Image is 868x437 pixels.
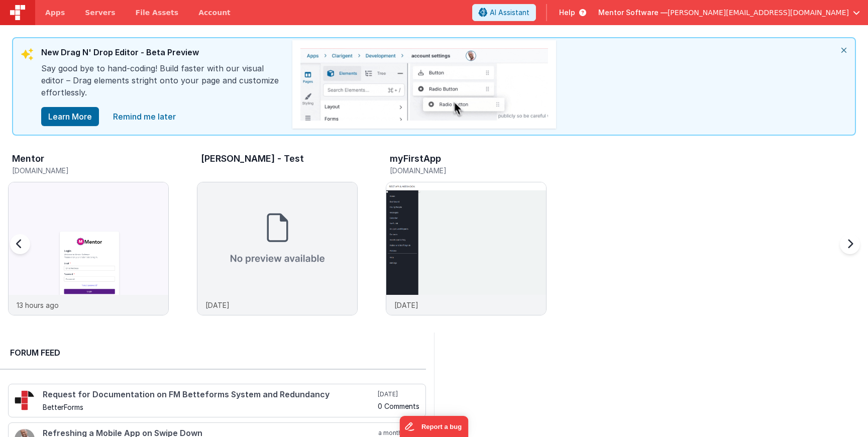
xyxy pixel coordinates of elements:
[107,106,182,127] a: close
[833,38,855,62] i: close
[43,403,376,411] h5: BetterForms
[85,8,115,18] span: Servers
[472,4,536,21] button: AI Assistant
[668,8,849,18] span: [PERSON_NAME][EMAIL_ADDRESS][DOMAIN_NAME]
[8,384,426,417] a: Request for Documentation on FM Betteforms System and Redundancy BetterForms [DATE] 0 Comments
[136,8,179,18] span: File Assets
[378,429,419,437] h5: a month ago
[41,107,99,126] button: Learn More
[559,8,575,18] span: Help
[201,154,304,164] h3: [PERSON_NAME] - Test
[45,8,65,18] span: Apps
[12,154,44,164] h3: Mentor
[43,390,376,399] h4: Request for Documentation on FM Betteforms System and Redundancy
[598,8,668,18] span: Mentor Software —
[15,390,35,410] img: 295_2.png
[390,167,547,174] h5: [DOMAIN_NAME]
[490,8,529,18] span: AI Assistant
[12,167,169,174] h5: [DOMAIN_NAME]
[400,416,469,437] iframe: Marker.io feedback button
[41,62,282,106] div: Say good bye to hand-coding! Build faster with our visual editor – Drag elements stright onto you...
[378,390,419,398] h5: [DATE]
[378,402,419,410] h5: 0 Comments
[205,300,230,310] p: [DATE]
[598,8,860,18] button: Mentor Software — [PERSON_NAME][EMAIL_ADDRESS][DOMAIN_NAME]
[41,46,282,62] div: New Drag N' Drop Editor - Beta Preview
[10,347,416,359] h2: Forum Feed
[394,300,418,310] p: [DATE]
[390,154,441,164] h3: myFirstApp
